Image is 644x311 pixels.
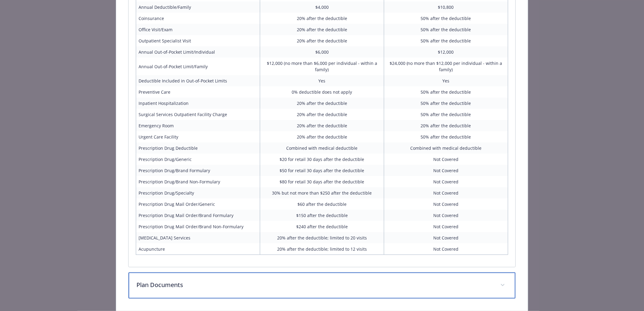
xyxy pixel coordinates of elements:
[260,24,384,35] td: 20% after the deductible
[260,75,384,86] td: Yes
[136,86,260,98] td: Preventive Care
[136,2,260,13] td: Annual Deductible/Family
[136,120,260,131] td: Emergency Room
[136,154,260,165] td: Prescription Drug/Generic
[136,221,260,232] td: Prescription Drug Mail Order/Brand Non-Formulary
[260,58,384,75] td: $12,000 (no more than $6,000 per individual - within a family)
[384,243,508,255] td: Not Covered
[260,221,384,232] td: $240 after the deductible
[136,176,260,187] td: Prescription Drug/Brand Non-Formulary
[136,109,260,120] td: Surgical Services Outpatient Facility Charge
[384,187,508,199] td: Not Covered
[136,232,260,243] td: [MEDICAL_DATA] Services
[384,35,508,46] td: 50% after the deductible
[260,98,384,109] td: 20% after the deductible
[260,13,384,24] td: 20% after the deductible
[384,221,508,232] td: Not Covered
[384,46,508,58] td: $12,000
[136,58,260,75] td: Annual Out-of-Pocket Limit/Family
[384,210,508,221] td: Not Covered
[136,142,260,154] td: Prescription Drug Deductible
[384,24,508,35] td: 50% after the deductible
[136,131,260,142] td: Urgent Care Facility
[384,120,508,131] td: 20% after the deductible
[136,46,260,58] td: Annual Out-of-Pocket Limit/Individual
[384,75,508,86] td: Yes
[260,86,384,98] td: 0% deductible does not apply
[260,232,384,243] td: 20% after the deductible; limited to 20 visits
[384,176,508,187] td: Not Covered
[136,210,260,221] td: Prescription Drug Mail Order/Brand Formulary
[260,199,384,210] td: $60 after the deductible
[384,2,508,13] td: $10,800
[260,120,384,131] td: 20% after the deductible
[384,58,508,75] td: $24,000 (no more than $12,000 per individual - within a family)
[136,24,260,35] td: Office Visit/Exam
[384,154,508,165] td: Not Covered
[260,165,384,176] td: $50 for retail 30 days after the deductible
[260,109,384,120] td: 20% after the deductible
[384,165,508,176] td: Not Covered
[136,98,260,109] td: Inpatient Hospitalization
[260,176,384,187] td: $80 for retail 30 days after the deductible
[136,243,260,255] td: Acupuncture
[384,142,508,154] td: Combined with medical deductible
[384,109,508,120] td: 50% after the deductible
[260,243,384,255] td: 20% after the deductible; limited to 12 visits
[384,86,508,98] td: 50% after the deductible
[260,2,384,13] td: $4,000
[136,13,260,24] td: Coinsurance
[260,142,384,154] td: Combined with medical deductible
[384,13,508,24] td: 50% after the deductible
[260,210,384,221] td: $150 after the deductible
[136,187,260,199] td: Prescription Drug/Specialty
[136,280,493,289] p: Plan Documents
[136,35,260,46] td: Outpatient Specialist Visit
[136,199,260,210] td: Prescription Drug Mail Order/Generic
[384,98,508,109] td: 50% after the deductible
[260,187,384,199] td: 30% but not more than $250 after the deductible
[136,165,260,176] td: Prescription Drug/Brand Formulary
[260,35,384,46] td: 20% after the deductible
[384,232,508,243] td: Not Covered
[260,46,384,58] td: $6,000
[384,199,508,210] td: Not Covered
[260,154,384,165] td: $20 for retail 30 days after the deductible
[384,131,508,142] td: 50% after the deductible
[129,273,515,299] div: Plan Documents
[136,75,260,86] td: Deductible Included in Out-of-Pocket Limits
[260,131,384,142] td: 20% after the deductible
